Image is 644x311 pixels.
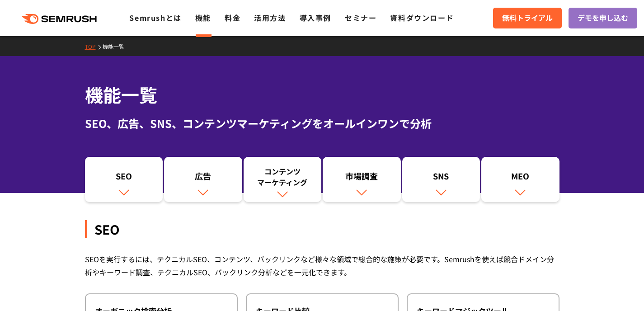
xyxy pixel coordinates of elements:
div: SEO [89,170,159,186]
div: コンテンツ マーケティング [248,166,317,188]
div: SEO [85,220,559,238]
a: 導入事例 [300,12,331,23]
a: デモを申し込む [569,8,637,28]
div: SNS [407,170,476,186]
div: SEOを実行するには、テクニカルSEO、コンテンツ、バックリンクなど様々な領域で総合的な施策が必要です。Semrushを使えば競合ドメイン分析やキーワード調査、テクニカルSEO、バックリンク分析... [85,253,559,279]
span: 無料トライアル [502,12,553,24]
a: TOP [85,42,103,50]
a: Semrushとは [129,12,181,23]
a: セミナー [345,12,376,23]
h1: 機能一覧 [85,81,559,108]
div: MEO [486,170,555,186]
a: 機能一覧 [103,42,131,50]
a: 料金 [225,12,240,23]
a: SEO [85,157,163,202]
a: 広告 [164,157,242,202]
span: デモを申し込む [578,12,628,24]
div: 市場調査 [327,170,396,186]
a: SNS [402,157,480,202]
a: 資料ダウンロード [390,12,454,23]
a: コンテンツマーケティング [244,157,322,202]
a: 機能 [195,12,211,23]
a: 無料トライアル [493,8,562,28]
div: SEO、広告、SNS、コンテンツマーケティングをオールインワンで分析 [85,115,559,132]
div: 広告 [169,170,238,186]
a: 市場調査 [323,157,401,202]
a: 活用方法 [254,12,286,23]
a: MEO [481,157,559,202]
